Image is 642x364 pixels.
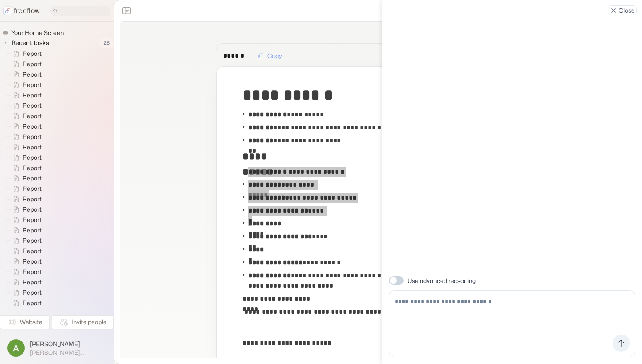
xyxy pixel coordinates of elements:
span: Report [21,236,44,245]
span: Report [21,257,44,266]
button: Send message [613,335,630,352]
span: Report [21,164,44,172]
p: Use advanced reasoning [407,276,476,285]
a: Report [6,121,45,132]
img: profile [7,339,25,357]
a: Report [6,277,45,287]
span: Report [21,91,44,100]
a: Report [6,298,45,308]
span: [PERSON_NAME] [30,340,107,348]
span: Report [21,299,44,307]
a: Report [6,173,45,184]
span: Report [21,278,44,287]
button: Copy [253,49,287,63]
a: Report [6,235,45,246]
a: Report [6,204,45,215]
a: Report [6,267,45,277]
a: Report [6,194,45,204]
a: Report [6,132,45,142]
a: Report [6,163,45,173]
span: Report [21,112,44,120]
span: Report [21,247,44,255]
span: Report [21,174,44,183]
span: Report [21,216,44,224]
a: freeflow [3,6,40,16]
span: Report [21,267,44,276]
span: 28 [99,37,114,48]
span: [PERSON_NAME][EMAIL_ADDRESS] [30,349,107,357]
a: Report [6,100,45,111]
button: Recent tasks [3,38,52,48]
button: [PERSON_NAME][PERSON_NAME][EMAIL_ADDRESS] [5,337,109,359]
a: Report [6,69,45,80]
span: Report [21,205,44,214]
span: Report [21,288,44,297]
a: Report [6,48,45,59]
span: Report [21,195,44,203]
span: Report [21,101,44,110]
span: Report [21,226,44,235]
span: Report [21,309,44,318]
span: Recent tasks [10,39,52,47]
a: Report [6,184,45,194]
span: Report [21,184,44,193]
span: Report [21,49,44,58]
a: Report [6,90,45,100]
span: Report [21,81,44,89]
a: Report [6,287,45,298]
a: Report [6,59,45,69]
a: Report [6,225,45,235]
span: Report [21,60,44,68]
span: Report [21,132,44,141]
span: Report [21,153,44,162]
a: Report [6,80,45,90]
span: Report [21,122,44,131]
span: Report [21,143,44,151]
button: Close the sidebar [120,4,133,18]
a: Report [6,111,45,121]
a: Report [6,152,45,163]
a: Report [6,215,45,225]
a: Your Home Screen [3,29,67,37]
a: Report [6,308,45,319]
a: Report [6,246,45,256]
p: freeflow [14,6,40,16]
span: Report [21,70,44,79]
span: Your Home Screen [10,29,66,37]
button: Invite people [52,315,114,329]
a: Report [6,142,45,152]
a: Report [6,256,45,267]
